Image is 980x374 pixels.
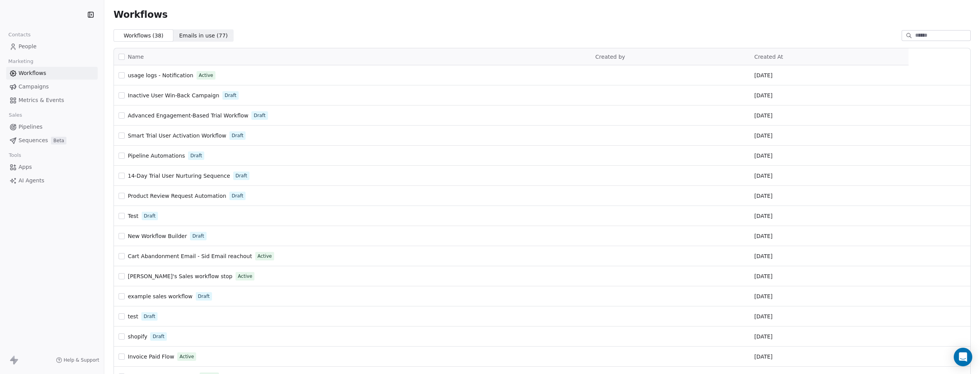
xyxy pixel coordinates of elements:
[128,272,232,280] a: [PERSON_NAME]'s Sales workflow stop
[19,42,37,51] span: People
[6,161,98,173] a: Apps
[6,40,98,53] a: People
[144,212,156,219] span: Draft
[199,72,213,79] span: Active
[954,348,972,366] div: Open Intercom Messenger
[128,232,187,240] a: New Workflow Builder
[128,173,230,179] span: 14-Day Trial User Nurturing Sequence
[6,121,98,133] a: Pipelines
[180,353,194,360] span: Active
[5,29,34,41] span: Contacts
[19,69,46,77] span: Workflows
[128,92,219,99] a: Inactive User Win-Back Campaign
[754,132,772,139] span: [DATE]
[190,152,202,159] span: Draft
[754,313,772,320] span: [DATE]
[128,313,138,320] a: test
[128,133,226,139] span: Smart Trial User Activation Workflow
[754,252,772,260] span: [DATE]
[128,293,193,299] span: example sales workflow
[5,109,25,121] span: Sales
[128,72,193,78] span: usage logs - Notification
[225,92,236,99] span: Draft
[754,333,772,340] span: [DATE]
[56,357,99,363] a: Help & Support
[179,32,228,40] span: Emails in use ( 77 )
[5,56,37,67] span: Marketing
[238,273,252,280] span: Active
[754,353,772,360] span: [DATE]
[5,150,24,161] span: Tools
[128,354,174,360] span: Invoice Paid Flow
[128,233,187,239] span: New Workflow Builder
[128,71,193,79] a: usage logs - Notification
[232,132,243,139] span: Draft
[198,293,210,300] span: Draft
[232,192,243,199] span: Draft
[754,212,772,220] span: [DATE]
[754,192,772,200] span: [DATE]
[6,134,98,147] a: SequencesBeta
[144,313,155,320] span: Draft
[128,273,232,279] span: [PERSON_NAME]'s Sales workflow stop
[128,193,226,199] span: Product Review Request Automation
[754,172,772,180] span: [DATE]
[754,292,772,300] span: [DATE]
[754,272,772,280] span: [DATE]
[128,213,139,219] span: Test
[595,54,625,60] span: Created by
[153,333,164,340] span: Draft
[128,252,252,260] a: Cart Abandonment Email - Sid Email reachout
[19,177,44,185] span: AI Agents
[51,137,66,144] span: Beta
[64,357,99,363] span: Help & Support
[128,333,147,340] a: shopify
[128,53,144,61] span: Name
[128,192,226,200] a: Product Review Request Automation
[128,212,139,220] a: Test
[236,172,247,179] span: Draft
[19,83,49,91] span: Campaigns
[128,172,230,180] a: 14-Day Trial User Nurturing Sequence
[19,123,42,131] span: Pipelines
[128,153,185,159] span: Pipeline Automations
[114,9,168,20] span: Workflows
[128,92,219,99] span: Inactive User Win-Back Campaign
[19,163,32,171] span: Apps
[192,233,204,240] span: Draft
[6,80,98,93] a: Campaigns
[754,71,772,79] span: [DATE]
[128,253,252,259] span: Cart Abandonment Email - Sid Email reachout
[128,292,193,300] a: example sales workflow
[754,112,772,119] span: [DATE]
[128,152,185,160] a: Pipeline Automations
[19,96,64,104] span: Metrics & Events
[754,92,772,99] span: [DATE]
[6,94,98,107] a: Metrics & Events
[128,112,248,119] a: Advanced Engagement-Based Trial Workflow
[754,54,783,60] span: Created At
[19,136,48,144] span: Sequences
[754,232,772,240] span: [DATE]
[128,353,174,360] a: Invoice Paid Flow
[6,67,98,80] a: Workflows
[128,313,138,320] span: test
[128,333,147,340] span: shopify
[754,152,772,160] span: [DATE]
[128,112,248,119] span: Advanced Engagement-Based Trial Workflow
[6,174,98,187] a: AI Agents
[128,132,226,139] a: Smart Trial User Activation Workflow
[258,253,272,260] span: Active
[254,112,265,119] span: Draft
